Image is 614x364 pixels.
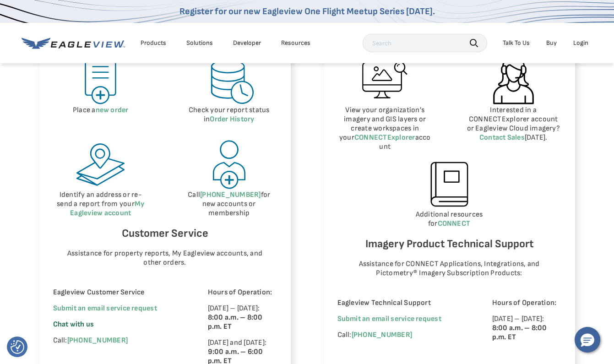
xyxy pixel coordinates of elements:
[546,39,557,47] a: Buy
[181,190,277,218] p: Call for new accounts or membership
[337,210,561,228] p: Additional resources for
[200,190,261,199] a: [PHONE_NUMBER]
[492,299,561,308] p: Hours of Operation:
[492,324,547,342] strong: 8:00 a.m. – 8:00 p.m. ET
[354,133,415,142] a: CONNECTExplorer
[573,39,588,47] div: Login
[503,39,530,47] div: Talk To Us
[141,39,166,47] div: Products
[11,340,24,354] img: Revisit consent button
[67,336,128,345] a: [PHONE_NUMBER]
[337,315,441,323] a: Submit an email service request
[208,313,263,331] strong: 8:00 a.m. – 8:00 p.m. ET
[208,288,277,297] p: Hours of Operation:
[281,39,310,47] div: Resources
[337,235,561,253] h6: Imagery Product Technical Support
[179,6,435,17] a: Register for our new Eagleview One Flight Meetup Series [DATE].
[11,340,24,354] button: Consent Preferences
[438,219,471,228] a: CONNECT
[53,190,149,218] p: Identify an address or re-send a report from your
[53,106,149,115] p: Place a
[233,39,261,47] a: Developer
[53,304,157,313] a: Submit an email service request
[53,320,94,329] span: Chat with us
[337,106,433,152] p: View your organization’s imagery and GIS layers or create workspaces in your account
[346,260,552,278] p: Assistance for CONNECT Applications, Integrations, and Pictometry® Imagery Subscription Products:
[363,34,487,52] input: Search
[337,299,467,308] p: Eagleview Technical Support
[210,115,254,124] a: Order History
[575,327,600,353] button: Hello, have a question? Let’s chat.
[466,106,561,142] p: Interested in a CONNECTExplorer account or Eagleview Cloud imagery? [DATE].
[352,331,412,339] a: [PHONE_NUMBER]
[53,288,183,297] p: Eagleview Customer Service
[96,106,129,114] a: new order
[479,133,525,142] a: Contact Sales
[492,315,561,342] p: [DATE] – [DATE]:
[181,106,277,124] p: Check your report status in
[208,304,277,331] p: [DATE] – [DATE]:
[53,225,277,242] h6: Customer Service
[186,39,213,47] div: Solutions
[337,331,467,340] p: Call:
[70,200,144,217] a: My Eagleview account
[62,249,268,267] p: Assistance for property reports, My Eagleview accounts, and other orders.
[53,336,183,345] p: Call:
